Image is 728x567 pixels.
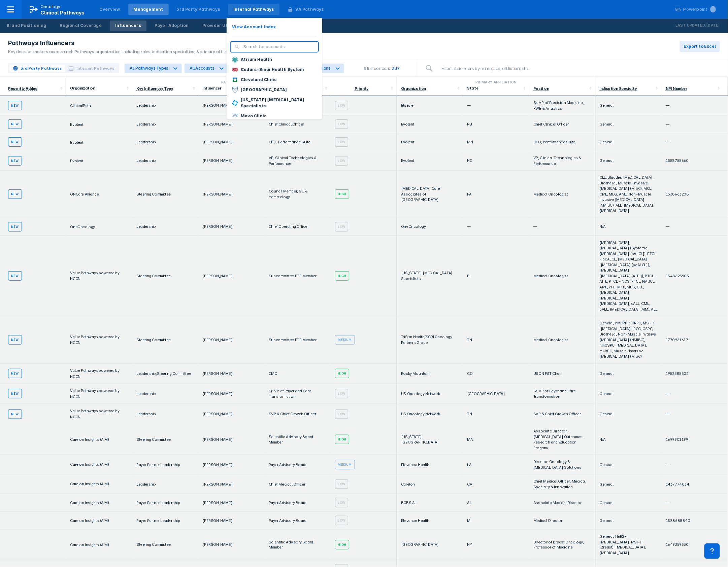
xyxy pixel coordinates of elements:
[70,368,120,379] span: Value Pathways powered by NCCN
[70,542,109,547] a: Carelon Insights (AIM)
[199,218,265,236] td: [PERSON_NAME]
[397,151,463,171] td: Evolent
[397,364,463,384] td: Rocky Mountain
[70,482,109,487] span: Carelon Insights (AIM)
[8,271,22,281] div: new
[529,384,596,404] td: Sr. VP of Payer and Care Transformation
[529,151,596,171] td: VP, Clinical Technologies & Performance
[232,67,238,73] img: cedars-sinai-medical-center.png
[199,404,265,424] td: [PERSON_NAME]
[132,384,199,404] td: Leadership
[70,271,120,281] span: Value Pathways powered by NCCN
[596,530,662,560] td: General, HER2+ [MEDICAL_DATA], MSI-H (Breast), [MEDICAL_DATA], [MEDICAL_DATA]
[600,86,637,91] div: Indication Specialty
[265,364,331,384] td: CMO
[8,137,22,147] div: new
[355,86,369,91] div: Priority
[241,77,277,83] p: Cleveland Clinic
[9,65,65,72] button: 3rd Party Pathways
[529,455,596,474] td: Director, Oncology & [MEDICAL_DATA] Solutions
[241,113,267,119] p: Mayo Clinic
[533,86,549,91] div: Position
[666,86,687,91] div: NPI Number
[463,384,530,404] td: [GEOGRAPHIC_DATA]
[596,424,662,455] td: N/A
[70,192,99,197] span: ONCare Alliance
[265,512,331,530] td: Payer Advisory Board
[391,66,403,71] span: 337
[69,79,394,85] div: Pathways
[596,151,662,171] td: General
[134,6,163,12] div: Management
[397,455,463,474] td: Elevance Health
[529,316,596,364] td: Medical Oncologist
[94,4,126,15] a: Overview
[132,115,199,133] td: Leadership
[241,67,304,73] p: Cedars-Sinai Health System
[8,369,22,378] div: new
[70,86,125,91] div: Organization
[662,133,728,151] td: —
[70,437,109,442] a: Carelon Insights (AIM)
[8,101,22,110] div: new
[265,115,331,133] td: Chief Clinical Officer
[662,530,728,560] td: 1649359530
[529,512,596,530] td: Medical Director
[463,171,530,218] td: PA
[199,384,265,404] td: [PERSON_NAME]
[463,530,530,560] td: NY
[662,151,728,171] td: 1558755660
[199,530,265,560] td: [PERSON_NAME]
[70,158,84,163] a: Evolent
[132,474,199,494] td: Leadership
[227,95,322,111] button: [US_STATE] [MEDICAL_DATA] Specialists
[70,122,84,127] a: Evolent
[397,404,463,424] td: US Oncology Network
[199,512,265,530] td: [PERSON_NAME]
[463,115,530,133] td: NJ
[529,171,596,218] td: Medical Oncologist
[662,96,728,115] td: —
[335,369,350,378] div: High
[70,103,91,108] span: ClinicalPath
[335,460,355,469] div: Medium
[335,389,349,398] div: Low
[596,218,662,236] td: N/A
[335,101,349,110] div: Low
[529,530,596,560] td: Director of Breast Oncology, Professor of Medicine
[241,97,317,109] p: [US_STATE] [MEDICAL_DATA] Specialists
[110,21,146,31] a: Influencers
[8,410,22,419] div: new
[596,96,662,115] td: General
[706,22,720,29] p: [DATE]
[199,115,265,133] td: [PERSON_NAME]
[128,4,169,15] a: Management
[227,75,322,85] a: Cleveland Clinic
[662,236,728,317] td: 1548623903
[227,111,322,121] button: Mayo Clinic
[400,79,593,85] div: Primary Affiliation
[463,512,530,530] td: MI
[529,115,596,133] td: Chief Clinical Officer
[132,404,199,424] td: Leadership
[76,65,114,71] span: Internal Pathways
[265,455,331,474] td: Payer Advisory Board
[529,236,596,317] td: Medical Oncologist
[199,171,265,218] td: [PERSON_NAME]
[437,62,720,75] input: Filter influencers by name, title, affiliation, etc.
[199,474,265,494] td: [PERSON_NAME]
[70,158,84,163] span: Evolent
[662,384,728,404] td: —
[335,498,349,507] div: Low
[8,39,74,47] span: Pathways Influencers
[132,424,199,455] td: Steering Committee
[232,87,238,93] img: emory.png
[199,236,265,317] td: [PERSON_NAME]
[335,189,350,199] div: High
[662,474,728,494] td: 1467774034
[265,133,331,151] td: CFO, Performance Suite
[132,494,199,512] td: Payer Partner Leadership
[265,424,331,455] td: Scientific Advisory Board Member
